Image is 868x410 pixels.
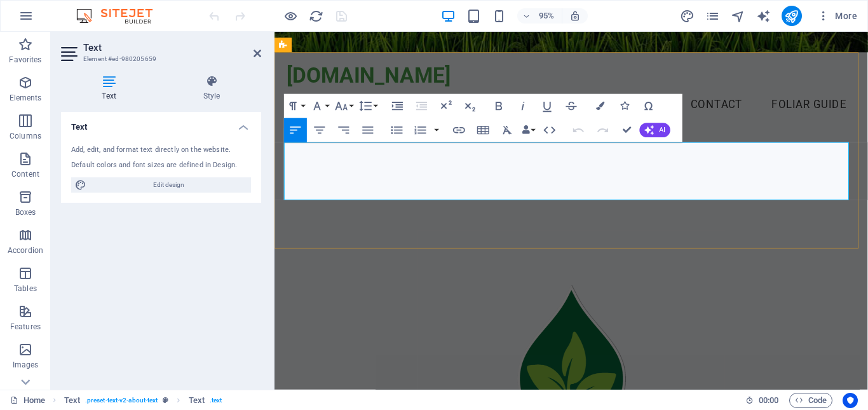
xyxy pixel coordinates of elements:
button: Subscript [459,94,482,118]
button: Edit design [71,177,251,193]
button: reload [308,8,323,24]
p: Columns [10,131,41,141]
h4: Text [61,112,261,135]
button: Italic (Ctrl+I) [512,94,534,118]
button: HTML [538,118,561,142]
button: Data Bindings [520,118,538,142]
button: Superscript [435,94,458,118]
h3: Element #ed-980205659 [83,53,236,65]
a: Click to cancel selection. Double-click to open Pages [10,393,45,408]
span: More [817,10,857,22]
button: Usercentrics [843,393,858,408]
i: Design (Ctrl+Alt+Y) [680,9,695,24]
i: Publish [784,9,799,24]
button: Insert Link [448,118,471,142]
span: Click to select. Double-click to edit [189,393,205,408]
i: This element is a customizable preset [163,397,168,404]
span: Click to select. Double-click to edit [64,393,80,408]
button: Align Left [284,118,307,142]
button: Align Right [332,118,355,142]
button: Ordered List [409,118,432,142]
i: Pages (Ctrl+Alt+S) [705,9,720,24]
span: 00 00 [759,393,778,408]
h2: Text [83,42,261,53]
span: AI [659,126,665,133]
nav: breadcrumb [64,393,222,408]
p: Images [13,360,39,370]
span: : [768,395,770,405]
i: On resize automatically adjust zoom level to fit chosen device. [569,10,581,22]
button: Underline (Ctrl+U) [536,94,559,118]
button: Increase Indent [386,94,409,118]
div: Default colors and font sizes are defined in Design. [71,160,251,171]
button: Align Justify [356,118,379,142]
i: Reload page [309,9,323,24]
div: Add, edit, and format text directly on the website. [71,145,251,156]
p: Elements [10,93,42,103]
i: Navigator [731,9,745,24]
span: . text [210,393,222,408]
p: Tables [14,284,37,294]
button: Click here to leave preview mode and continue editing [283,8,298,24]
button: AI [640,123,670,137]
button: Unordered List [386,118,409,142]
button: Decrease Indent [410,94,433,118]
h6: 95% [536,8,557,24]
p: Content [11,169,39,179]
p: Boxes [15,207,36,217]
h6: Session time [745,393,779,408]
button: text_generator [756,8,771,24]
button: Redo (Ctrl+Shift+Z) [592,118,614,142]
button: Clear Formatting [496,118,519,142]
h4: Text [61,75,162,102]
button: More [812,6,862,26]
span: . preset-text-v2-about-text [85,393,158,408]
button: Paragraph Format [284,94,307,118]
button: Code [789,393,832,408]
button: Ordered List [432,118,442,142]
button: Font Family [308,94,331,118]
button: pages [705,8,721,24]
p: Favorites [9,55,41,65]
button: design [680,8,695,24]
button: publish [782,6,802,26]
button: Insert Table [472,118,495,142]
button: Confirm (Ctrl+⏎) [616,118,639,142]
p: Accordion [8,245,43,256]
button: Align Center [308,118,331,142]
h4: Style [162,75,261,102]
button: Icons [613,94,636,118]
button: Colors [589,94,612,118]
img: Editor Logo [73,8,168,24]
i: AI Writer [756,9,771,24]
span: Edit design [90,177,247,193]
button: Line Height [356,94,379,118]
button: Bold (Ctrl+B) [487,94,510,118]
button: Undo (Ctrl+Z) [567,118,590,142]
button: Special Characters [637,94,660,118]
button: Strikethrough [560,94,583,118]
button: 95% [517,8,562,24]
button: navigator [731,8,746,24]
span: Code [795,393,827,408]
button: Font Size [332,94,355,118]
p: Features [10,322,41,332]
